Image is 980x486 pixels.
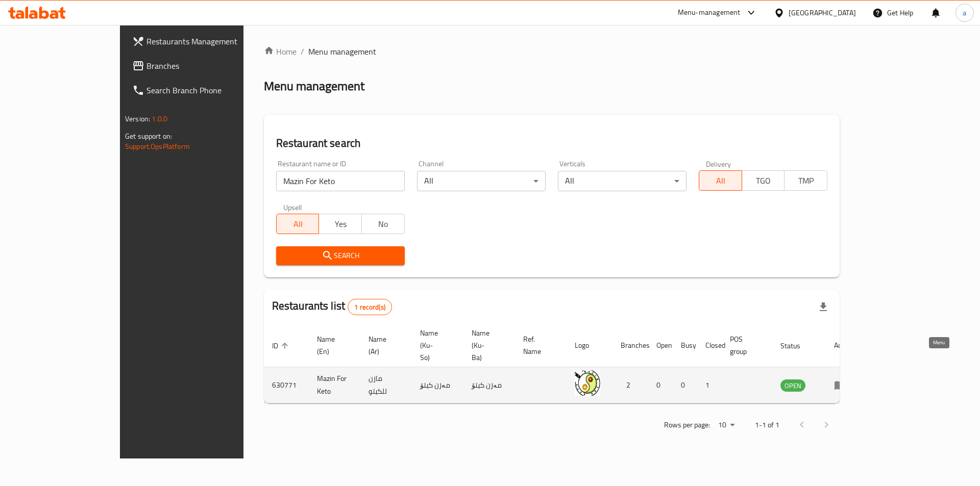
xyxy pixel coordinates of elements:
th: Branches [612,324,648,367]
td: 630771 [264,367,309,403]
button: Search [276,246,405,265]
a: Search Branch Phone [124,78,284,103]
li: / [301,45,304,58]
p: Rows per page: [664,419,710,431]
button: TGO [742,170,785,191]
span: No [366,217,401,232]
span: a [963,7,966,18]
label: Upsell [283,203,302,211]
a: Restaurants Management [124,29,284,54]
span: Name (En) [317,333,348,357]
th: Open [648,324,673,367]
span: Name (Ku-Ba) [472,327,503,364]
a: Branches [124,54,284,78]
button: Yes [318,214,362,234]
span: Status [780,340,814,352]
div: Rows per page: [714,418,739,433]
span: POS group [730,333,760,357]
button: No [361,214,405,234]
td: 0 [673,367,697,403]
div: All [417,171,546,191]
a: Support.OpsPlatform [125,140,190,153]
span: Search [284,249,397,262]
span: All [281,217,315,232]
span: Name (Ku-So) [420,327,451,364]
h2: Restaurants list [272,298,392,315]
h2: Menu management [264,78,364,94]
span: OPEN [780,380,805,392]
span: Branches [146,60,276,72]
td: مەزن کیتۆ [412,367,463,403]
td: مەزن کیتۆ [463,367,515,403]
button: TMP [784,170,827,191]
span: TGO [746,173,781,188]
th: Action [826,324,861,367]
div: Total records count [348,299,392,315]
th: Logo [567,324,612,367]
td: مازن للكيتو [360,367,412,403]
input: Search for restaurant name or ID.. [276,171,405,191]
button: All [699,170,742,191]
span: Menu management [308,45,376,58]
span: Restaurants Management [146,35,276,47]
div: Menu-management [678,7,741,19]
td: 2 [612,367,648,403]
h2: Restaurant search [276,136,827,151]
span: Yes [323,217,358,232]
span: ID [272,340,291,352]
p: 1-1 of 1 [755,419,779,431]
span: Name (Ar) [369,333,400,357]
span: All [703,173,738,188]
span: Version: [125,112,150,125]
label: Delivery [706,160,731,167]
button: All [276,214,320,234]
span: Search Branch Phone [146,84,276,96]
span: Ref. Name [523,333,554,357]
span: 1 record(s) [348,302,391,312]
span: Get support on: [125,130,172,143]
img: Mazin For Keto [575,370,600,396]
table: enhanced table [264,324,861,403]
span: 1.0.0 [152,112,167,125]
nav: breadcrumb [264,45,840,58]
div: All [558,171,687,191]
td: Mazin For Keto [309,367,360,403]
div: [GEOGRAPHIC_DATA] [789,7,856,18]
td: 1 [697,367,722,403]
td: 0 [648,367,673,403]
span: TMP [789,173,823,188]
th: Closed [697,324,722,367]
th: Busy [673,324,697,367]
